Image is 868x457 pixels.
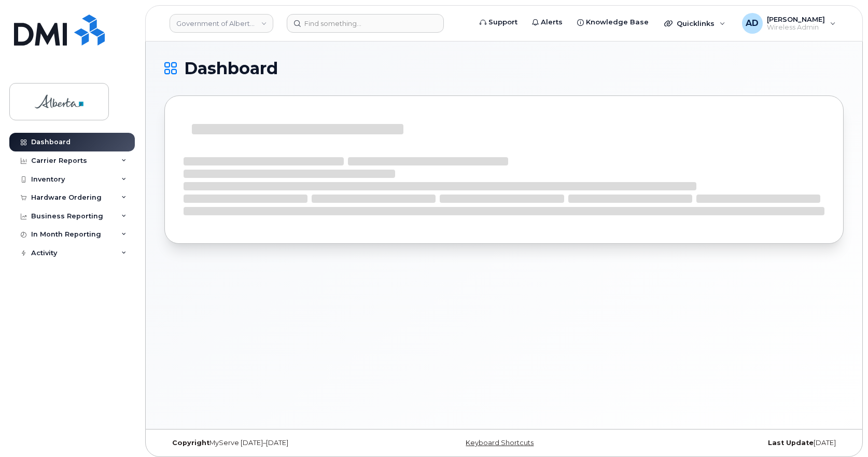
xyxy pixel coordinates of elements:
[184,61,278,76] span: Dashboard
[172,439,209,447] strong: Copyright
[466,439,534,447] a: Keyboard Shortcuts
[164,439,391,447] div: MyServe [DATE]–[DATE]
[617,439,844,447] div: [DATE]
[768,439,814,447] strong: Last Update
